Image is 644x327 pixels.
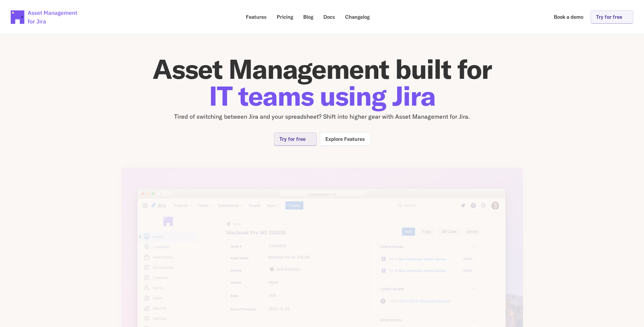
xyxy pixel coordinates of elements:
[345,14,370,19] p: Changelog
[303,14,313,19] p: Blog
[121,56,523,109] h1: Asset Management built for
[274,132,317,146] a: Try for free
[279,137,306,142] p: Try for free
[272,10,298,23] a: Pricing
[340,10,374,23] a: Changelog
[241,10,271,23] a: Features
[209,79,435,113] span: IT teams using Jira
[246,14,267,19] p: Features
[591,10,633,23] a: Try for free
[277,14,293,19] p: Pricing
[554,14,583,19] p: Book a demo
[319,10,340,23] a: Docs
[549,10,588,23] a: Book a demo
[121,112,523,122] p: Tired of switching between Jira and your spreadsheet? Shift into higher gear with Asset Managemen...
[299,10,318,23] a: Blog
[596,14,622,19] p: Try for free
[325,137,365,142] p: Explore Features
[320,132,370,146] a: Explore Features
[323,14,335,19] p: Docs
